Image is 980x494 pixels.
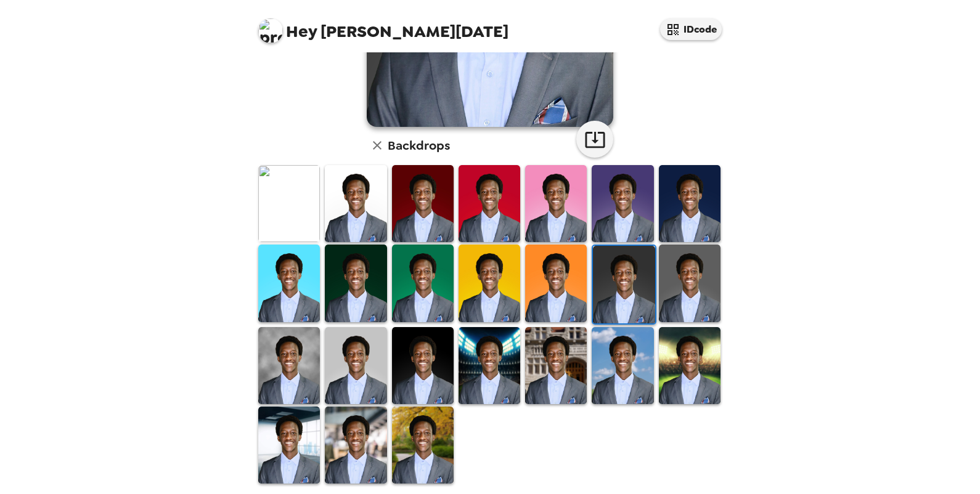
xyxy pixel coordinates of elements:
[258,18,283,43] img: profile pic
[258,12,508,40] span: [PERSON_NAME][DATE]
[388,136,450,155] h6: Backdrops
[286,20,317,43] span: Hey
[660,18,722,40] button: IDcode
[258,165,320,242] img: Original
